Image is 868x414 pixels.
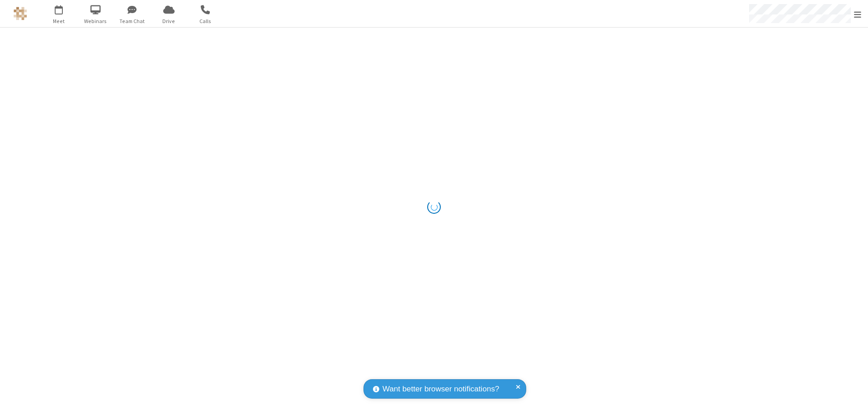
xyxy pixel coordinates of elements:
[152,17,186,25] span: Drive
[79,17,113,25] span: Webinars
[14,7,27,20] img: QA Selenium DO NOT DELETE OR CHANGE
[42,17,76,25] span: Meet
[189,17,222,25] span: Calls
[382,383,499,395] span: Want better browser notifications?
[115,17,149,25] span: Team Chat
